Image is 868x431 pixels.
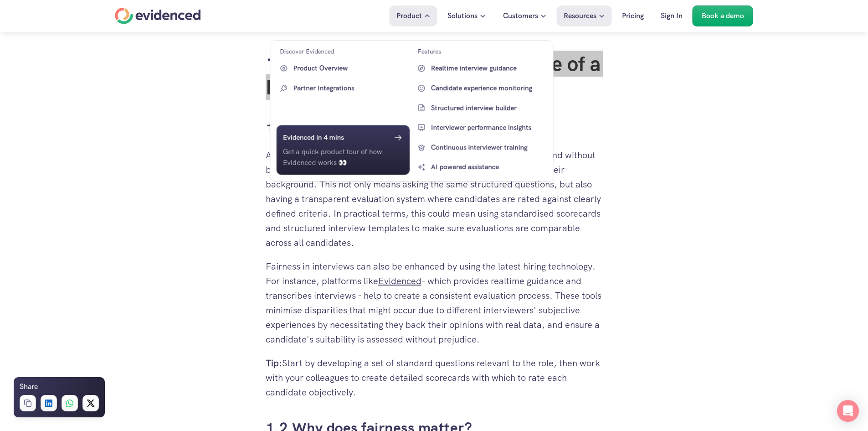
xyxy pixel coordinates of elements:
p: Continuous interviewer training [431,142,544,153]
p: AI powered assistance [431,161,544,172]
p: Interviewer performance insights [431,122,544,133]
p: Structured interview builder [431,102,544,113]
p: Product Overview [293,63,407,74]
p: Features [417,47,441,56]
p: Candidate experience monitoring [431,83,544,93]
p: Realtime interview guidance [431,63,544,74]
div: Open Intercom Messenger [837,400,859,422]
p: Solutions [447,10,478,22]
a: Sign In [654,5,689,26]
p: Partner Integrations [293,83,407,93]
a: Book a demo [693,5,753,26]
a: Interviewer performance insights [414,120,547,135]
h6: Evidenced in 4 mins [283,132,344,143]
p: Book a demo [702,10,744,22]
p: Sign In [661,10,683,22]
p: Start by developing a set of standard questions relevant to the role, then work with your colleag... [266,356,603,400]
h6: Share [20,381,38,393]
a: Realtime interview guidance [414,61,547,76]
a: Evidenced in 4 minsGet a quick product tour of how Evidenced works 👀 [276,125,409,175]
a: Home [115,8,201,24]
p: Pricing [622,10,644,22]
p: Discover Evidenced [280,47,334,56]
a: Product Overview [276,61,409,76]
a: AI powered assistance [414,159,547,175]
a: Pricing [615,5,651,26]
a: Continuous interviewer training [414,140,547,155]
p: Customers [503,10,538,22]
a: Candidate experience monitoring [414,80,547,96]
strong: Tip: [266,357,282,369]
a: Partner Integrations [276,80,409,96]
a: Evidenced [378,275,421,287]
p: Fairness in interviews can also be enhanced by using the latest hiring technology. For instance, ... [266,259,603,347]
a: Structured interview builder [414,100,547,115]
p: Product [396,10,422,22]
p: Get a quick product tour of how Evidenced works 👀 [283,146,403,168]
p: A involves treating every candidate consistently and without bias, ensuring that everyone gets an... [266,148,603,250]
p: Resources [564,10,596,22]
